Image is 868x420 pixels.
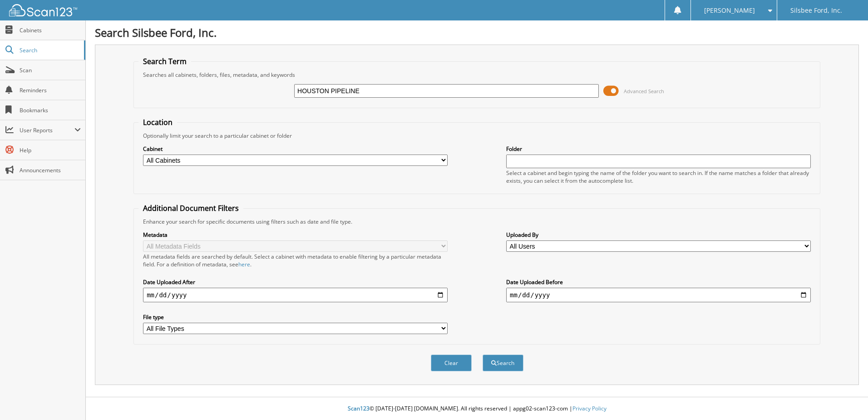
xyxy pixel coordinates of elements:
[143,231,448,239] label: Metadata
[20,26,81,34] span: Cabinets
[138,203,243,213] legend: Additional Document Filters
[572,405,607,412] a: Privacy Policy
[138,71,815,79] div: Searches all cabinets, folders, files, metadata, and keywords
[431,355,472,371] button: Clear
[506,169,811,185] div: Select a cabinet and begin typing the name of the folder you want to search in. If the name match...
[20,126,74,134] span: User Reports
[20,86,81,94] span: Reminders
[506,288,811,302] input: end
[143,253,448,268] div: All metadata fields are searched by default. Select a cabinet with metadata to enable filtering b...
[823,376,868,420] iframe: Chat Widget
[624,88,664,95] span: Advanced Search
[138,56,191,66] legend: Search Term
[506,145,811,153] label: Folder
[238,260,250,268] a: here
[20,166,81,174] span: Announcements
[86,398,868,420] div: © [DATE]-[DATE] [DOMAIN_NAME]. All rights reserved | appg02-scan123-com |
[143,313,448,321] label: File type
[20,66,81,74] span: Scan
[138,117,177,127] legend: Location
[483,355,523,371] button: Search
[143,278,448,286] label: Date Uploaded After
[20,106,81,114] span: Bookmarks
[95,25,859,40] h1: Search Silsbee Ford, Inc.
[20,46,79,54] span: Search
[506,278,811,286] label: Date Uploaded Before
[138,132,815,140] div: Optionally limit your search to a particular cabinet or folder
[20,146,81,154] span: Help
[9,4,77,16] img: scan123-logo-white.svg
[348,405,370,412] span: Scan123
[143,145,448,153] label: Cabinet
[506,231,811,239] label: Uploaded By
[138,218,815,225] div: Enhance your search for specific documents using filters such as date and file type.
[790,8,842,13] span: Silsbee Ford, Inc.
[143,288,448,302] input: start
[704,8,755,13] span: [PERSON_NAME]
